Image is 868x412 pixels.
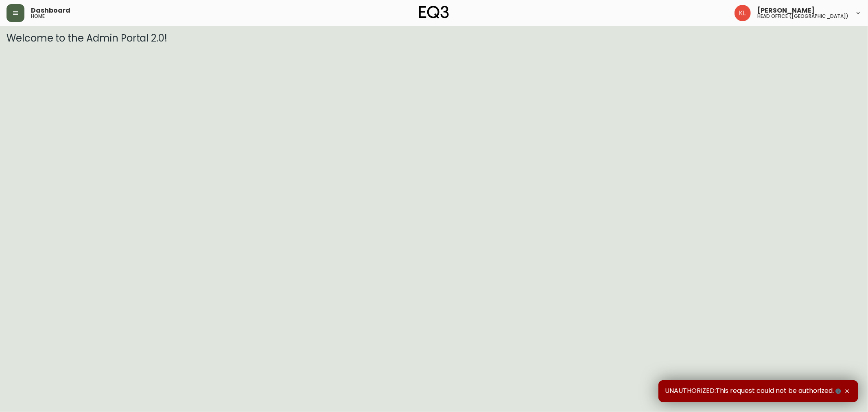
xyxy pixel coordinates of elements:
h5: head office ([GEOGRAPHIC_DATA]) [757,14,848,19]
img: 2c0c8aa7421344cf0398c7f872b772b5 [735,5,751,21]
h5: home [31,14,45,19]
h3: Welcome to the Admin Portal 2.0! [7,33,861,44]
img: logo [419,6,449,19]
span: [PERSON_NAME] [757,7,815,14]
span: UNAUTHORIZED:This request could not be authorized. [665,387,843,396]
span: Dashboard [31,7,70,14]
